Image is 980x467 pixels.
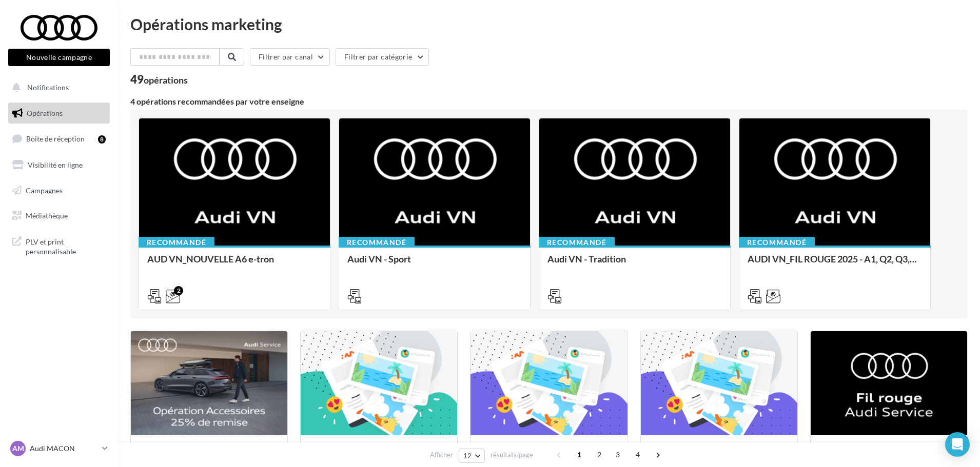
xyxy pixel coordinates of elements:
a: Campagnes [6,180,112,201]
span: Afficher [430,450,453,460]
a: Boîte de réception8 [6,128,112,150]
p: Audi MACON [30,443,98,454]
div: Audi VN - Tradition [547,254,722,274]
button: Notifications [6,77,108,98]
a: PLV et print personnalisable [6,231,112,261]
span: 4 [630,446,646,463]
div: 2 [174,286,183,295]
div: Recommandé [739,237,815,248]
span: résultats/page [491,450,533,460]
button: 12 [459,449,485,463]
div: AUDI VN_FIL ROUGE 2025 - A1, Q2, Q3, Q5 et Q4 e-tron [748,254,922,274]
div: Audi VN - Sport [347,254,522,274]
span: 1 [571,446,587,463]
a: Visibilité en ligne [6,154,112,176]
button: Filtrer par catégorie [336,48,429,66]
a: Opérations [6,103,112,124]
span: AM [12,443,24,454]
div: Recommandé [339,237,415,248]
span: Notifications [27,83,69,92]
button: Nouvelle campagne [8,49,110,66]
a: AM Audi MACON [8,439,110,458]
button: Filtrer par canal [250,48,330,66]
span: Opérations [27,109,63,117]
span: Campagnes [26,186,63,194]
div: AUD VN_NOUVELLE A6 e-tron [147,254,322,274]
span: Médiathèque [26,211,68,220]
span: 3 [610,446,626,463]
div: Recommandé [139,237,214,248]
span: Visibilité en ligne [28,160,83,169]
span: 12 [463,452,472,460]
a: Médiathèque [6,205,112,227]
div: 49 [130,74,188,85]
div: 4 opérations recommandées par votre enseigne [130,97,968,106]
div: Open Intercom Messenger [945,432,970,457]
span: 2 [591,446,607,463]
div: Opérations marketing [130,16,968,32]
div: 8 [98,135,106,144]
span: PLV et print personnalisable [26,235,106,257]
span: Boîte de réception [26,134,85,143]
div: opérations [144,75,188,85]
div: Recommandé [539,237,615,248]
